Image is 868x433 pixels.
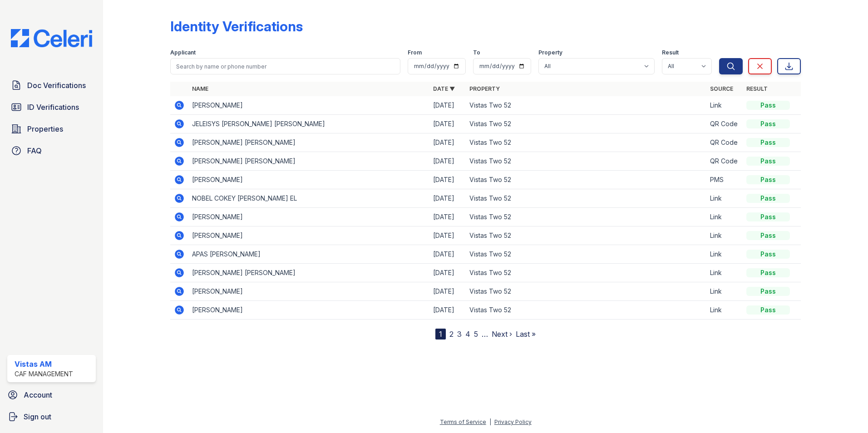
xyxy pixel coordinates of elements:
[433,85,455,92] a: Date ▼
[170,18,303,34] div: Identity Verifications
[494,418,532,425] a: Privacy Policy
[466,171,707,189] td: Vistas Two 52
[449,330,454,339] a: 2
[27,123,63,134] span: Properties
[489,418,491,425] div: |
[429,152,466,171] td: [DATE]
[466,208,707,226] td: Vistas Two 52
[538,49,562,56] label: Property
[466,133,707,152] td: Vistas Two 52
[492,330,512,339] a: Next ›
[466,264,707,282] td: Vistas Two 52
[7,76,96,94] a: Doc Verifications
[466,115,707,133] td: Vistas Two 52
[188,264,429,282] td: [PERSON_NAME] [PERSON_NAME]
[440,418,486,425] a: Terms of Service
[27,145,42,156] span: FAQ
[188,208,429,226] td: [PERSON_NAME]
[429,282,466,301] td: [DATE]
[469,85,500,92] a: Property
[746,287,790,296] div: Pass
[706,152,743,171] td: QR Code
[710,85,733,92] a: Source
[746,175,790,184] div: Pass
[516,330,536,339] a: Last »
[746,250,790,259] div: Pass
[429,264,466,282] td: [DATE]
[706,245,743,264] td: Link
[7,120,96,138] a: Properties
[429,115,466,133] td: [DATE]
[408,49,422,56] label: From
[482,329,488,340] span: …
[435,329,446,340] div: 1
[746,305,790,315] div: Pass
[429,96,466,115] td: [DATE]
[746,85,768,92] a: Result
[170,49,196,56] label: Applicant
[27,102,79,113] span: ID Verifications
[15,369,73,379] div: CAF Management
[706,133,743,152] td: QR Code
[662,49,679,56] label: Result
[429,226,466,245] td: [DATE]
[429,208,466,226] td: [DATE]
[457,330,462,339] a: 3
[706,301,743,320] td: Link
[24,411,51,422] span: Sign out
[188,189,429,208] td: NOBEL COKEY [PERSON_NAME] EL
[24,389,52,400] span: Account
[466,226,707,245] td: Vistas Two 52
[429,189,466,208] td: [DATE]
[466,282,707,301] td: Vistas Two 52
[746,101,790,110] div: Pass
[466,189,707,208] td: Vistas Two 52
[706,96,743,115] td: Link
[188,115,429,133] td: JELEISYS [PERSON_NAME] [PERSON_NAME]
[188,282,429,301] td: [PERSON_NAME]
[706,282,743,301] td: Link
[429,133,466,152] td: [DATE]
[746,194,790,203] div: Pass
[188,226,429,245] td: [PERSON_NAME]
[706,171,743,189] td: PMS
[746,138,790,147] div: Pass
[746,231,790,240] div: Pass
[4,386,99,404] a: Account
[474,330,478,339] a: 5
[429,171,466,189] td: [DATE]
[466,245,707,264] td: Vistas Two 52
[188,171,429,189] td: [PERSON_NAME]
[706,208,743,226] td: Link
[466,301,707,320] td: Vistas Two 52
[27,80,86,91] span: Doc Verifications
[188,96,429,115] td: [PERSON_NAME]
[466,96,707,115] td: Vistas Two 52
[15,359,73,369] div: Vistas AM
[473,49,480,56] label: To
[746,157,790,166] div: Pass
[192,85,208,92] a: Name
[706,264,743,282] td: Link
[188,133,429,152] td: [PERSON_NAME] [PERSON_NAME]
[4,408,99,426] a: Sign out
[706,226,743,245] td: Link
[7,142,96,160] a: FAQ
[170,58,400,74] input: Search by name or phone number
[746,212,790,221] div: Pass
[465,330,470,339] a: 4
[746,268,790,277] div: Pass
[188,152,429,171] td: [PERSON_NAME] [PERSON_NAME]
[188,301,429,320] td: [PERSON_NAME]
[706,189,743,208] td: Link
[429,301,466,320] td: [DATE]
[4,29,99,47] img: CE_Logo_Blue-a8612792a0a2168367f1c8372b55b34899dd931a85d93a1a3d3e32e68fde9ad4.png
[746,119,790,128] div: Pass
[7,98,96,116] a: ID Verifications
[466,152,707,171] td: Vistas Two 52
[706,115,743,133] td: QR Code
[188,245,429,264] td: APAS [PERSON_NAME]
[429,245,466,264] td: [DATE]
